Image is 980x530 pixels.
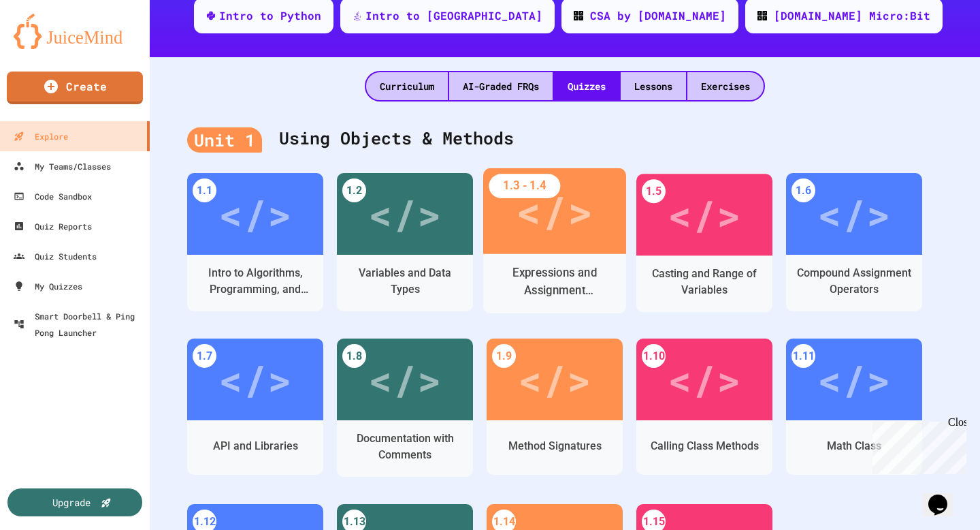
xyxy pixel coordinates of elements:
div: Documentation with Comments [347,431,463,463]
div: Method Signatures [508,438,602,454]
a: Create [7,72,143,104]
div: Quizzes [554,72,619,100]
div: 1.1 [193,178,216,202]
div: [DOMAIN_NAME] Micro:Bit [774,7,930,24]
div: </> [218,183,292,245]
img: CODE_logo_RGB.png [574,11,583,20]
div: My Teams/Classes [14,158,111,174]
div: Quiz Reports [14,218,92,234]
div: Math Class [827,438,881,454]
div: </> [368,349,442,410]
div: Smart Doorbell & Ping Pong Launcher [14,308,144,341]
div: Intro to [GEOGRAPHIC_DATA] [365,7,542,24]
div: </> [518,349,591,410]
div: API and Libraries [213,438,298,454]
div: 1.9 [492,344,516,368]
div: </> [668,349,741,410]
div: 1.3 - 1.4 [489,174,560,198]
div: 1.2 [342,178,366,202]
div: </> [516,179,593,244]
div: </> [218,349,292,410]
div: 1.8 [342,344,366,368]
div: Expressions and Assignment Statements [494,265,616,299]
iframe: chat widget [923,476,966,516]
img: CODE_logo_RGB.png [757,11,767,20]
div: 1.10 [642,344,666,368]
div: 1.5 [642,179,666,203]
div: Using Objects & Methods [187,112,943,166]
div: CSA by [DOMAIN_NAME] [590,7,726,24]
div: 1.6 [791,178,815,202]
div: </> [368,183,442,245]
div: My Quizzes [14,278,82,294]
iframe: chat widget [867,416,966,474]
div: Casting and Range of Variables [647,266,762,298]
div: Calling Class Methods [651,438,759,454]
div: Lessons [621,72,686,100]
div: 1.7 [193,344,216,368]
div: Variables and Data Types [347,265,463,298]
div: Intro to Python [219,7,321,24]
div: Quiz Students [14,248,97,264]
div: AI-Graded FRQs [449,72,553,100]
div: Explore [14,128,68,144]
div: Unit 1 [187,127,262,153]
div: Compound Assignment Operators [796,265,912,298]
div: Chat with us now!Close [5,5,94,87]
div: Upgrade [52,495,91,510]
div: 1.11 [791,344,815,368]
div: </> [668,184,741,245]
img: logo-orange.svg [14,14,136,49]
div: Intro to Algorithms, Programming, and Compilers [197,265,313,298]
div: </> [817,349,891,410]
div: </> [817,183,891,245]
div: Exercises [687,72,764,100]
div: Code Sandbox [14,188,92,204]
div: Curriculum [366,72,448,100]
